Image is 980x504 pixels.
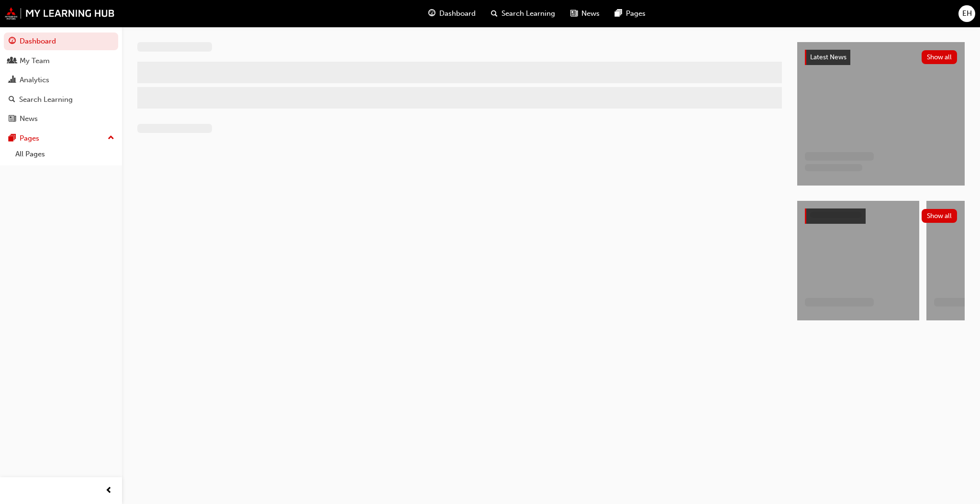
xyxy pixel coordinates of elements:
a: All Pages [11,147,118,162]
span: News [581,8,600,19]
span: up-icon [108,132,114,144]
span: Dashboard [439,8,476,19]
a: My Team [4,52,118,70]
div: News [20,113,38,124]
img: mmal [5,7,115,20]
a: Search Learning [4,91,118,109]
span: news-icon [9,115,16,123]
a: search-iconSearch Learning [483,4,563,23]
button: Pages [4,130,118,147]
span: people-icon [9,57,16,66]
a: news-iconNews [563,4,607,23]
span: Search Learning [501,8,555,19]
span: pages-icon [615,8,622,20]
a: pages-iconPages [607,4,653,23]
a: Analytics [4,71,118,89]
span: chart-icon [9,76,16,85]
a: News [4,110,118,128]
div: My Team [20,55,50,66]
button: DashboardMy TeamAnalyticsSearch LearningNews [4,31,118,130]
div: Analytics [20,75,49,86]
a: Latest NewsShow all [805,50,957,65]
span: search-icon [9,96,15,104]
span: pages-icon [9,134,16,143]
span: news-icon [570,8,578,20]
button: EH [958,5,975,22]
a: Dashboard [4,33,118,50]
span: Pages [626,8,646,19]
span: EH [962,8,972,19]
button: Show all [922,209,958,223]
span: search-icon [491,8,498,20]
span: prev-icon [105,485,112,497]
span: guage-icon [428,8,435,20]
div: Search Learning [19,94,73,105]
a: Show all [805,208,957,224]
a: guage-iconDashboard [421,4,483,23]
button: Show all [922,50,958,64]
span: guage-icon [9,37,16,46]
span: Latest News [810,53,846,61]
div: Pages [20,133,39,144]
